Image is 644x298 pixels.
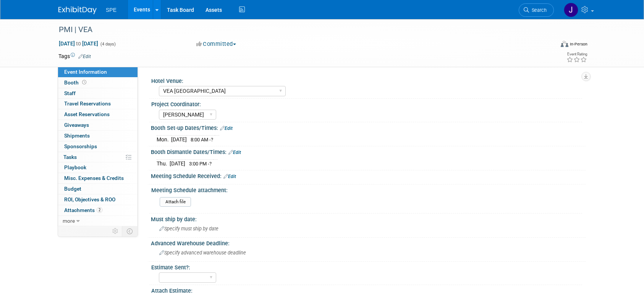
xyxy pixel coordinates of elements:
[78,54,91,59] a: Edit
[64,133,90,139] span: Shipments
[171,135,187,143] td: [DATE]
[58,78,138,88] a: Booth
[159,226,218,232] span: Specify must ship by date
[151,170,586,180] div: Meeting Schedule Received:
[189,161,212,167] span: 3:00 PM -
[64,186,81,192] span: Budget
[570,41,587,47] div: In-Person
[151,146,586,156] div: Booth Dismantle Dates/Times:
[64,175,124,181] span: Misc. Expenses & Credits
[64,79,88,86] span: Booth
[100,42,116,47] span: (4 days)
[64,143,97,149] span: Sponsorships
[64,111,110,117] span: Asset Reservations
[157,135,171,143] td: Mon.
[211,137,213,143] span: ?
[64,90,76,96] span: Staff
[63,218,75,224] span: more
[58,173,138,183] a: Misc. Expenses & Credits
[566,52,587,56] div: Event Rating
[64,100,111,107] span: Travel Reservations
[191,137,213,143] span: 8:00 AM -
[564,3,578,17] img: Joni Zidarevich
[519,3,554,17] a: Search
[151,185,582,194] div: Meeting Schedule attachment:
[63,154,77,160] span: Tasks
[56,23,542,37] div: PMI | VEA
[58,40,99,47] span: [DATE] [DATE]
[194,40,239,48] button: Committed
[151,122,586,132] div: Booth Set-up Dates/Times:
[58,67,138,77] a: Event Information
[58,6,97,14] img: ExhibitDay
[58,52,91,60] td: Tags
[58,120,138,130] a: Giveaways
[58,152,138,162] a: Tasks
[170,159,185,167] td: [DATE]
[151,99,582,108] div: Project Coordinator:
[209,161,212,167] span: ?
[81,79,88,85] span: Booth not reserved yet
[122,226,138,236] td: Toggle Event Tabs
[223,174,236,179] a: Edit
[151,75,582,85] div: Hotel Venue:
[64,196,115,202] span: ROI, Objectives & ROO
[58,109,138,120] a: Asset Reservations
[106,7,117,13] span: SPE
[97,207,102,213] span: 2
[228,150,241,155] a: Edit
[509,40,587,51] div: Event Format
[58,131,138,141] a: Shipments
[58,162,138,173] a: Playbook
[75,40,82,47] span: to
[64,122,89,128] span: Giveaways
[58,184,138,194] a: Budget
[220,126,233,131] a: Edit
[64,69,107,75] span: Event Information
[58,141,138,152] a: Sponsorships
[58,99,138,109] a: Travel Reservations
[64,164,86,170] span: Playbook
[157,159,170,167] td: Thu.
[64,207,102,213] span: Attachments
[561,41,568,47] img: Format-Inperson.png
[58,205,138,215] a: Attachments2
[58,88,138,99] a: Staff
[159,250,246,256] span: Specify advanced warehouse deadline
[529,7,547,13] span: Search
[151,285,582,295] div: Attach Estimate:
[151,262,582,271] div: Estimate Sent?:
[151,238,586,247] div: Advanced Warehouse Deadline:
[109,226,122,236] td: Personalize Event Tab Strip
[58,194,138,205] a: ROI, Objectives & ROO
[151,214,586,223] div: Must ship by date:
[58,216,138,226] a: more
